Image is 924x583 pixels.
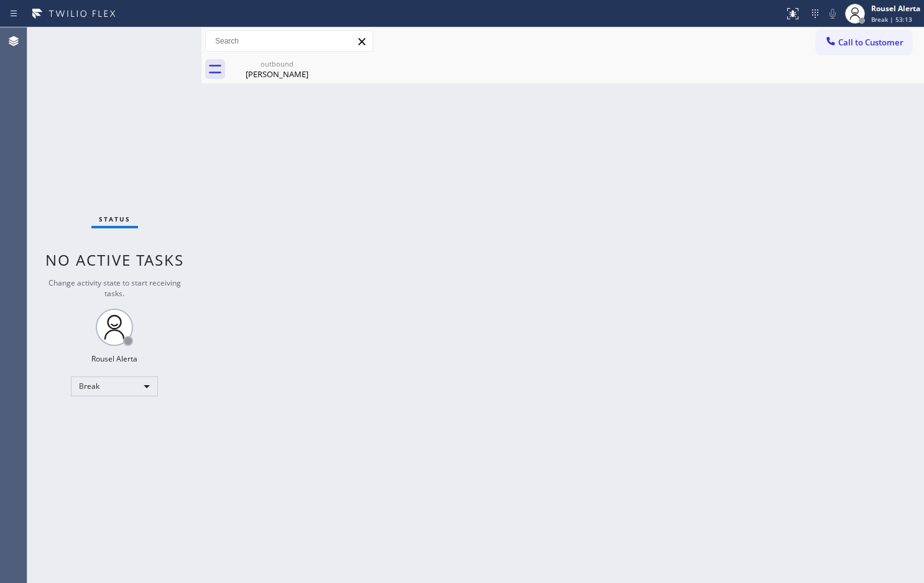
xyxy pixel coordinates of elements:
[99,215,131,223] span: Status
[230,55,324,83] div: Arya Wouabian
[91,353,137,364] div: Rousel Alerta
[49,278,181,299] span: Change activity state to start receiving tasks.
[838,37,903,48] span: Call to Customer
[230,59,324,68] div: outbound
[206,31,372,51] input: Search
[71,376,158,396] div: Break
[824,5,841,22] button: Mute
[816,30,912,54] button: Call to Customer
[871,15,912,24] span: Break | 53:13
[45,250,184,270] span: No active tasks
[871,3,920,14] div: Rousel Alerta
[230,68,324,80] div: [PERSON_NAME]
